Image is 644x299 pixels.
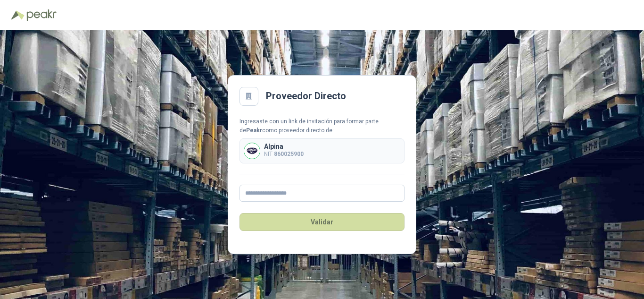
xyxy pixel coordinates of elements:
h2: Proveedor Directo [266,89,346,103]
b: 860025900 [274,151,304,157]
p: NIT [264,150,304,159]
img: Company Logo [244,143,260,159]
img: Logo [11,10,25,20]
p: Alpina [264,143,304,150]
button: Validar [239,213,405,231]
img: Peakr [26,9,57,21]
div: Ingresaste con un link de invitación para formar parte de como proveedor directo de: [239,117,405,135]
b: Peakr [246,127,262,134]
